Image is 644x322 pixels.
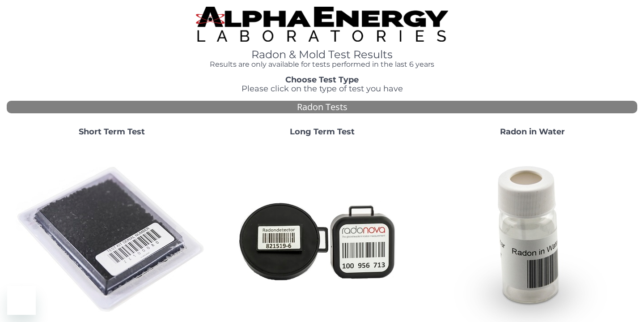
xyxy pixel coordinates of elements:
[7,101,637,114] div: Radon Tests
[196,49,448,60] h1: Radon & Mold Test Results
[241,84,403,94] span: Please click on the type of test you have
[7,286,36,315] iframe: Button to launch messaging window
[79,127,145,137] strong: Short Term Test
[285,75,359,85] strong: Choose Test Type
[196,60,448,69] h4: Results are only available for tests performed in the last 6 years
[196,7,448,42] img: TightCrop.jpg
[290,127,355,137] strong: Long Term Test
[500,127,565,137] strong: Radon in Water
